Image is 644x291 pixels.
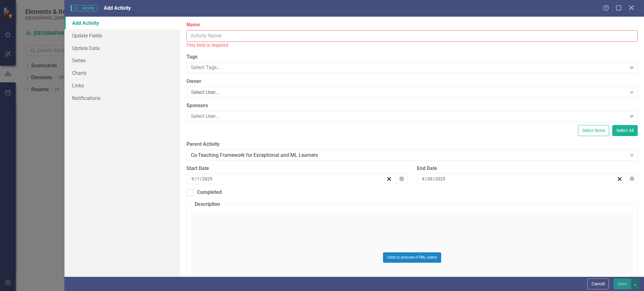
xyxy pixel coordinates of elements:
legend: Description [192,201,223,208]
a: Links [64,79,180,92]
a: Series [64,54,180,67]
a: Charts [64,67,180,79]
a: Notifications [64,92,180,104]
label: Sponsors [186,102,638,109]
button: Cancel [587,278,609,289]
button: Select All [612,125,638,136]
button: Click to activate HTML editor [383,252,441,262]
span: / [195,176,197,182]
span: / [425,176,427,182]
span: / [433,176,435,182]
div: End Date [417,165,638,172]
div: Co-Teaching Framework for Exceptional and ML Learners [191,151,626,159]
div: Start Date [186,165,407,172]
div: This field is required [186,42,638,49]
span: / [200,176,202,182]
div: Completed [197,189,222,196]
a: Update Data [64,42,180,54]
a: Update Fields [64,29,180,42]
button: Select None [578,125,609,136]
label: Tags [186,53,638,61]
input: Activity Name [186,30,638,42]
label: Name [186,21,638,29]
label: Parent Activity [186,141,638,148]
button: Save [613,278,631,289]
a: Add Activity [64,17,180,29]
span: Activity [71,5,97,11]
span: Add Activity [104,5,131,11]
label: Owner [186,78,638,85]
div: Select User... [191,89,626,96]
